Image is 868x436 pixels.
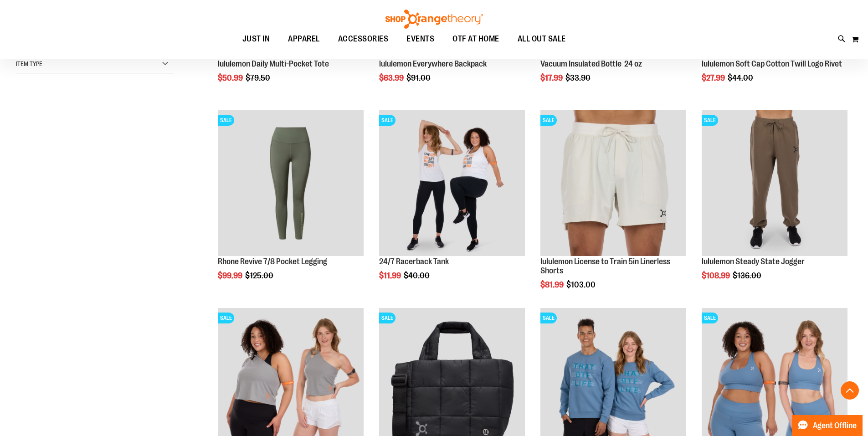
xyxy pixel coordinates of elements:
[379,110,525,256] img: 24/7 Racerback Tank
[702,271,731,280] span: $108.99
[218,110,364,257] a: Rhone Revive 7/8 Pocket LeggingSALE
[218,313,234,323] span: SALE
[404,271,431,280] span: $40.00
[728,73,755,82] span: $44.00
[406,29,434,49] span: EVENTS
[540,59,642,68] a: Vacuum Insulated Bottle 24 oz
[702,257,805,266] a: lululemon Steady State Jogger
[702,313,718,323] span: SALE
[536,106,691,312] div: product
[338,29,389,49] span: ACCESSORIES
[218,271,244,280] span: $99.99
[384,10,484,29] img: Shop Orangetheory
[540,110,686,256] img: lululemon License to Train 5in Linerless Shorts
[540,280,565,289] span: $81.99
[379,313,395,323] span: SALE
[702,115,718,126] span: SALE
[813,421,857,430] span: Agent Offline
[218,110,364,256] img: Rhone Revive 7/8 Pocket Legging
[792,415,863,436] button: Agent Offline
[16,60,42,67] span: Item Type
[702,110,847,257] a: lululemon Steady State JoggerSALE
[213,106,368,303] div: product
[697,106,852,303] div: product
[245,271,275,280] span: $125.00
[242,29,270,49] span: JUST IN
[218,257,327,266] a: Rhone Revive 7/8 Pocket Legging
[379,110,525,257] a: 24/7 Racerback TankSALE
[540,115,557,126] span: SALE
[379,73,405,82] span: $63.99
[379,59,487,68] a: lululemon Everywhere Backpack
[733,271,763,280] span: $136.00
[379,271,402,280] span: $11.99
[379,257,449,266] a: 24/7 Racerback Tank
[452,29,499,49] span: OTF AT HOME
[406,73,432,82] span: $91.00
[218,73,244,82] span: $50.99
[565,73,592,82] span: $33.90
[702,59,842,68] a: lululemon Soft Cap Cotton Twill Logo Rivet
[246,73,272,82] span: $79.50
[379,115,395,126] span: SALE
[518,29,566,49] span: ALL OUT SALE
[288,29,320,49] span: APPAREL
[566,280,597,289] span: $103.00
[218,59,329,68] a: lululemon Daily Multi-Pocket Tote
[218,115,234,126] span: SALE
[841,381,859,400] button: Back To Top
[540,313,557,323] span: SALE
[375,106,529,303] div: product
[702,110,847,256] img: lululemon Steady State Jogger
[702,73,726,82] span: $27.99
[540,257,670,275] a: lululemon License to Train 5in Linerless Shorts
[540,110,686,257] a: lululemon License to Train 5in Linerless ShortsSALE
[540,73,564,82] span: $17.99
